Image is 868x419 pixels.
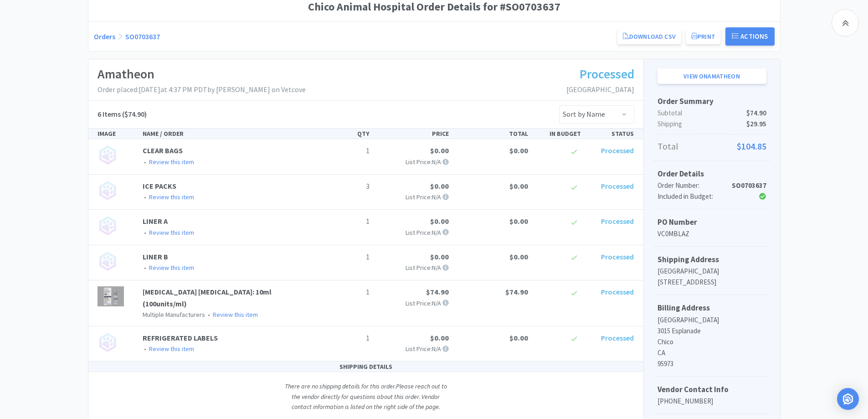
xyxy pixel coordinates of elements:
span: $0.00 [509,333,528,342]
span: $104.85 [737,139,766,154]
div: NAME / ORDER [139,129,320,139]
a: Review this item [149,345,194,353]
a: Orders [94,32,115,41]
p: List Price: N/A [377,263,449,273]
p: Chico [657,336,766,347]
div: TOTAL [452,129,532,139]
img: no_image.png [98,251,118,271]
span: $0.00 [430,181,449,191]
p: 1 [324,145,370,157]
img: no_image.png [98,332,118,352]
span: $0.00 [430,252,449,261]
span: ICE PACKS [143,181,176,191]
span: $0.00 [509,181,528,191]
p: Subtotal [657,108,766,119]
span: • [143,228,148,237]
span: • [143,264,148,272]
span: $0.00 [430,217,449,226]
div: Order Number: [657,180,730,191]
span: $74.90 [426,287,449,296]
span: $0.00 [430,333,449,342]
span: Multiple Manufacturers [143,310,205,319]
span: $29.95 [746,119,766,129]
span: CLEAR BAGS [143,146,183,155]
button: Actions [725,27,775,46]
p: 3 [324,181,370,192]
p: VC0MBLAZ [657,228,766,239]
p: 1 [324,332,370,344]
h5: Order Summary [657,95,766,108]
span: Processed [601,333,634,342]
p: [GEOGRAPHIC_DATA] [566,84,634,96]
span: Processed [601,181,634,191]
span: • [143,193,148,201]
strong: SO0703637 [732,181,766,190]
p: 1 [324,251,370,263]
a: Review this item [149,158,194,166]
a: Review this item [149,264,194,272]
p: List Price: N/A [377,192,449,202]
p: CA [657,347,766,358]
p: [GEOGRAPHIC_DATA] [657,315,766,326]
p: List Price: N/A [377,344,449,354]
p: List Price: N/A [377,298,449,308]
h5: Order Details [657,168,766,180]
p: [GEOGRAPHIC_DATA] [STREET_ADDRESS] [657,266,766,288]
span: $0.00 [509,146,528,155]
div: STATUS [585,129,637,139]
a: [MEDICAL_DATA] [MEDICAL_DATA]: 10ml (100units/ml) [143,287,272,308]
a: Review this item [149,228,194,237]
p: List Price: N/A [377,157,449,167]
button: Print [686,29,721,44]
a: View onAmatheon [657,68,766,84]
h5: Billing Address [657,302,766,314]
p: Order placed: [DATE] at 4:37 PM PDT by [PERSON_NAME] on Vetcove [98,84,306,96]
span: • [143,158,148,166]
h5: ($74.90) [98,109,147,120]
p: 3015 Esplanade [657,326,766,336]
span: $0.00 [509,217,528,226]
p: 95973 [657,358,766,369]
div: IN BUDGET [532,129,585,139]
p: 1 [324,216,370,228]
span: REFRIGERATED LABELS [143,333,218,342]
a: Review this item [213,310,258,319]
img: no_image.png [98,145,118,165]
div: QTY [320,129,373,139]
span: $0.00 [430,146,449,155]
h1: Amatheon [98,64,306,84]
a: Download CSV [617,29,681,44]
span: LINER A [143,217,168,226]
h5: PO Number [657,216,766,228]
span: • [143,345,148,353]
span: Processed [601,146,634,155]
span: Processed [601,252,634,261]
span: $74.90 [505,287,528,296]
p: Total [657,139,766,154]
img: d7e923efffd042e491b09803f230416b_395237.jpeg [98,286,124,306]
a: SO0703637 [125,32,160,41]
span: $0.00 [509,252,528,261]
i: There are no shipping details for this order. Please reach out to the vendor directly for questio... [285,382,447,411]
p: 1 [324,286,370,298]
span: Processed [601,217,634,226]
div: Included in Budget: [657,191,730,202]
p: [PHONE_NUMBER] [657,396,766,407]
div: SHIPPING DETAILS [88,362,643,372]
img: no_image.png [98,181,118,201]
span: $74.90 [746,108,766,119]
span: 6 Items [98,109,121,119]
p: List Price: N/A [377,228,449,238]
div: Open Intercom Messenger [837,388,859,410]
a: Review this item [149,193,194,201]
span: Processed [580,66,634,82]
span: LINER B [143,252,168,261]
div: IMAGE [94,129,139,139]
img: no_image.png [98,216,118,236]
h5: Vendor Contact Info [657,383,766,396]
span: • [206,310,211,319]
h5: Shipping Address [657,253,766,266]
span: Processed [601,287,634,296]
p: Shipping [657,119,766,129]
div: PRICE [373,129,452,139]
